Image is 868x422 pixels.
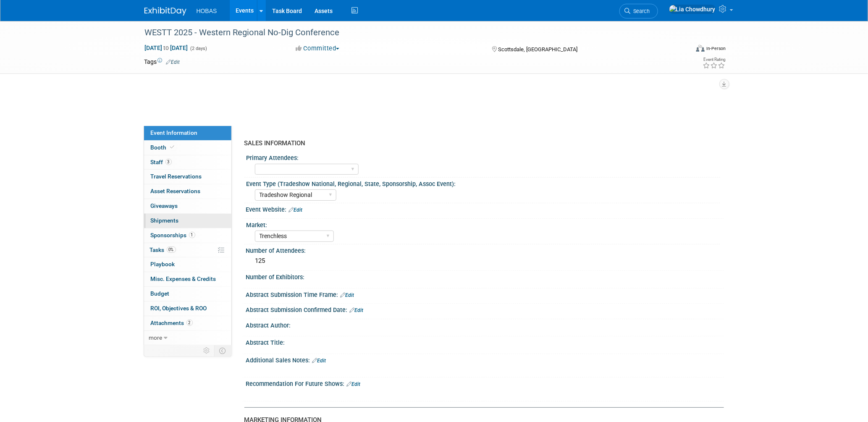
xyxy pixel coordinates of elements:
div: 125 [252,254,718,267]
a: Tasks0% [144,243,231,257]
a: Sponsorships1 [144,228,231,243]
a: Shipments [144,214,231,228]
span: Misc. Expenses & Credits [151,275,216,282]
span: Booth [151,144,176,151]
span: 0% [167,246,176,253]
td: Personalize Event Tab Strip [200,345,215,356]
span: Budget [151,290,170,297]
a: Staff3 [144,155,231,170]
span: Asset Reservations [151,188,201,194]
a: Asset Reservations [144,184,231,199]
a: Edit [350,307,364,313]
div: Number of Exhibitors: [246,271,724,281]
a: Edit [347,381,361,387]
span: Playbook [151,261,175,267]
span: Shipments [151,217,179,224]
td: Toggle Event Tabs [214,345,231,356]
div: Recommendation For Future Shows: [246,377,724,388]
div: Abstract Submission Time Frame: [246,288,724,299]
span: Travel Reservations [151,173,202,180]
button: Committed [293,44,343,53]
a: Edit [312,358,326,364]
div: Number of Attendees: [246,244,724,255]
i: Booth reservation complete [170,145,175,149]
div: WESTT 2025 - Western Regional No-Dig Conference [142,25,677,40]
span: Tasks [150,246,176,253]
span: 1 [189,232,195,238]
span: Staff [151,159,172,165]
span: Giveaways [151,202,178,209]
a: Edit [289,207,303,213]
a: Playbook [144,257,231,272]
div: Event Type (Tradeshow National, Regional, State, Sponsorship, Assoc Event): [247,178,720,188]
span: Search [631,8,650,14]
a: Budget [144,287,231,301]
a: Event Information [144,126,231,140]
div: Event Format [640,44,726,56]
div: Event Website: [246,203,724,214]
span: (2 days) [190,46,207,51]
span: ROI, Objectives & ROO [151,305,207,312]
span: HOBAS [197,8,217,14]
div: Additional Sales Notes: [246,354,724,365]
div: Abstract Author: [246,319,724,330]
a: Booth [144,141,231,155]
div: Primary Attendees: [247,152,720,162]
img: Format-Inperson.png [696,45,705,52]
div: In-Person [706,45,726,52]
span: Attachments [151,320,193,326]
a: ROI, Objectives & ROO [144,301,231,316]
a: Misc. Expenses & Credits [144,272,231,286]
span: more [149,334,163,341]
div: Abstract Submission Confirmed Date: [246,304,724,315]
a: Giveaways [144,199,231,213]
td: Tags [144,58,180,66]
div: Market: [247,219,720,229]
span: to [163,45,170,51]
a: Search [619,4,658,18]
span: 2 [186,320,193,326]
span: [DATE] [DATE] [144,44,189,52]
div: Event Rating [703,58,725,62]
a: more [144,331,231,345]
a: Edit [341,292,354,298]
span: Scottsdale, [GEOGRAPHIC_DATA] [498,46,577,52]
img: ExhibitDay [144,7,186,16]
img: Lia Chowdhury [669,5,716,14]
span: 3 [165,159,172,165]
a: Travel Reservations [144,170,231,184]
span: Event Information [151,129,198,136]
div: Abstract Title: [246,336,724,347]
a: Edit [166,59,180,65]
span: Sponsorships [151,232,195,239]
a: Attachments2 [144,316,231,330]
div: SALES INFORMATION [244,139,718,148]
